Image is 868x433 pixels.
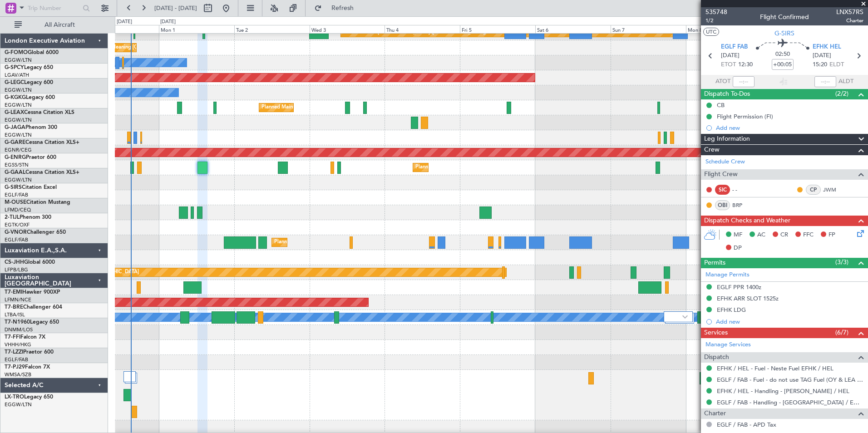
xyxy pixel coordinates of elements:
span: Dispatch Checks and Weather [704,216,790,226]
span: Refresh [324,5,362,11]
div: CP [806,185,821,195]
div: Fri 5 [460,25,535,33]
a: EGGW/LTN [5,401,32,408]
span: [DATE] [721,51,740,60]
a: EGGW/LTN [5,117,32,123]
span: LX-TRO [5,394,24,400]
a: Manage Services [705,340,751,349]
span: ELDT [829,60,844,69]
a: LFMN/NCE [5,296,31,303]
span: T7-EMI [5,290,22,295]
span: Leg Information [704,134,750,144]
span: [DATE] - [DATE] [154,4,197,12]
a: G-VNORChallenger 650 [5,230,66,235]
span: G-ENRG [5,155,26,160]
a: T7-EMIHawker 900XP [5,290,60,295]
div: Mon 8 [686,25,761,33]
div: Thu 4 [385,25,460,33]
div: CB [717,101,725,109]
span: Dispatch [704,352,729,363]
a: LTBA/ISL [5,311,25,318]
span: FP [829,231,835,240]
a: LGAV/ATH [5,72,29,79]
span: T7-N1960 [5,320,30,325]
span: (6/7) [835,328,848,337]
span: FFC [803,231,814,240]
a: LX-TROLegacy 650 [5,394,53,400]
span: 15:20 [813,60,827,69]
a: BRP [732,201,753,209]
button: All Aircraft [10,18,99,32]
span: (2/2) [835,89,848,98]
div: Planned Maint [GEOGRAPHIC_DATA] ([GEOGRAPHIC_DATA]) [274,236,417,249]
a: EGGW/LTN [5,57,32,64]
div: [DATE] [117,18,132,26]
a: EFHK / HEL - Fuel - Neste Fuel EFHK / HEL [717,364,833,372]
span: Dispatch To-Dos [704,89,750,99]
a: EGGW/LTN [5,177,32,183]
a: G-GAALCessna Citation XLS+ [5,170,79,175]
button: UTC [703,28,719,36]
a: EGGW/LTN [5,87,32,93]
span: Flight Crew [704,169,738,180]
div: [DATE] [160,18,176,26]
a: LFMD/CEQ [5,207,31,213]
span: Charter [704,408,726,419]
span: EGLF FAB [721,43,748,52]
span: CS-JHH [5,260,24,265]
a: G-LEAXCessna Citation XLS [5,110,74,115]
span: G-KGKG [5,95,26,100]
span: ATOT [715,77,730,86]
a: EGLF / FAB - APD Tax [717,421,776,428]
span: Permits [704,258,725,268]
a: G-ENRGPraetor 600 [5,155,56,160]
a: EGGW/LTN [5,102,32,108]
div: Wed 3 [310,25,385,33]
div: EFHK ARR SLOT 1525z [717,295,779,302]
a: EGSS/STN [5,162,29,168]
a: G-SIRSCitation Excel [5,185,57,190]
span: G-GAAL [5,170,25,175]
div: EGLF PPR 1400z [717,283,761,291]
a: WMSA/SZB [5,371,31,378]
span: 02:50 [775,50,790,59]
span: EFHK HEL [813,43,841,52]
span: 535748 [705,7,727,17]
img: arrow-gray.svg [682,315,688,319]
span: G-LEAX [5,110,24,115]
span: T7-PJ29 [5,364,25,370]
a: Schedule Crew [705,157,745,167]
span: G-VNOR [5,230,27,235]
div: Add new [716,124,863,132]
div: - - [732,186,753,194]
div: Planned Maint [GEOGRAPHIC_DATA] ([GEOGRAPHIC_DATA]) [261,101,404,114]
a: Manage Permits [705,271,750,280]
span: G-JAGA [5,125,25,130]
span: (3/3) [835,257,848,267]
span: Crew [704,145,720,155]
a: EGLF/FAB [5,356,28,363]
span: G-GARE [5,140,25,145]
span: T7-BRE [5,305,23,310]
span: [DATE] [813,51,831,60]
a: EGLF / FAB - Handling - [GEOGRAPHIC_DATA] / EGLF / FAB [717,399,863,406]
a: EGLF/FAB [5,192,28,198]
span: Charter [836,17,863,25]
span: 2-TIJL [5,215,20,220]
span: T7-FFI [5,335,20,340]
a: 2-TIJLPhenom 300 [5,215,51,220]
a: LFPB/LBG [5,266,28,273]
span: G-SIRS [5,185,22,190]
span: ETOT [721,60,736,69]
a: VHHH/HKG [5,341,31,348]
a: M-OUSECitation Mustang [5,200,70,205]
div: Planned Maint [GEOGRAPHIC_DATA] ([GEOGRAPHIC_DATA]) [415,161,558,174]
div: SIC [715,185,730,195]
span: Services [704,328,728,338]
a: T7-PJ29Falcon 7X [5,364,50,370]
a: EGTK/OXF [5,221,30,228]
a: CS-JHHGlobal 6000 [5,260,55,265]
a: EFHK / HEL - Handling - [PERSON_NAME] / HEL [717,387,849,395]
span: G-SPCY [5,65,24,70]
a: G-FOMOGlobal 6000 [5,50,59,55]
